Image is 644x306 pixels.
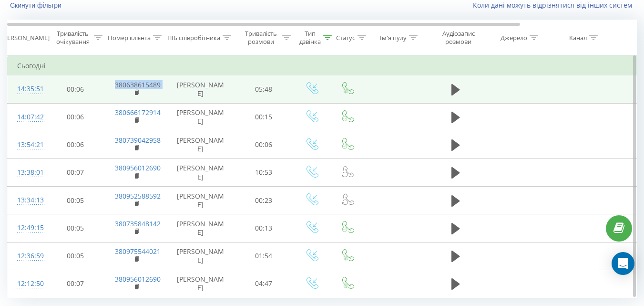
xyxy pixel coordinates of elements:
div: Тривалість розмови [242,30,280,46]
a: 380952588592 [115,191,161,200]
div: Open Intercom Messenger [612,252,634,275]
button: Скинути фільтри [7,1,66,10]
td: [PERSON_NAME] [167,270,234,297]
div: 12:49:15 [17,219,36,237]
a: 380975544021 [115,247,161,256]
td: 00:05 [46,242,105,270]
div: Тривалість очікування [54,30,92,46]
div: Аудіозапис розмови [435,30,481,46]
td: 10:53 [234,158,294,186]
div: 13:34:13 [17,191,36,210]
td: 00:06 [234,131,294,158]
div: Джерело [501,34,527,42]
div: 12:12:50 [17,274,36,293]
div: Ім'я пулу [380,34,407,42]
div: [PERSON_NAME] [1,34,50,42]
a: 380739042958 [115,136,161,145]
td: 00:06 [46,131,105,158]
div: Статус [336,34,355,42]
a: 380735848142 [115,219,161,228]
div: Канал [569,34,587,42]
td: [PERSON_NAME] [167,187,234,214]
a: 380956012690 [115,163,161,172]
td: 00:05 [46,214,105,242]
div: 12:36:59 [17,247,36,265]
td: 00:23 [234,187,294,214]
div: 13:38:01 [17,163,36,182]
td: 05:48 [234,75,294,103]
td: 01:54 [234,242,294,270]
td: 00:06 [46,75,105,103]
a: 380956012690 [115,274,161,284]
div: 14:07:42 [17,108,36,127]
div: 13:54:21 [17,136,36,154]
td: 00:13 [234,214,294,242]
a: Коли дані можуть відрізнятися вiд інших систем [473,0,637,10]
td: 00:15 [234,103,294,131]
td: 00:07 [46,270,105,297]
div: ПІБ співробітника [167,34,220,42]
td: 00:05 [46,187,105,214]
div: Тип дзвінка [299,30,321,46]
a: 380638615489 [115,80,161,89]
td: [PERSON_NAME] [167,158,234,186]
td: [PERSON_NAME] [167,103,234,131]
td: 04:47 [234,270,294,297]
td: [PERSON_NAME] [167,214,234,242]
a: 380666172914 [115,108,161,117]
td: [PERSON_NAME] [167,242,234,270]
td: [PERSON_NAME] [167,75,234,103]
div: Номер клієнта [108,34,151,42]
td: [PERSON_NAME] [167,131,234,158]
td: 00:06 [46,103,105,131]
td: 00:07 [46,158,105,186]
div: 14:35:51 [17,80,36,98]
